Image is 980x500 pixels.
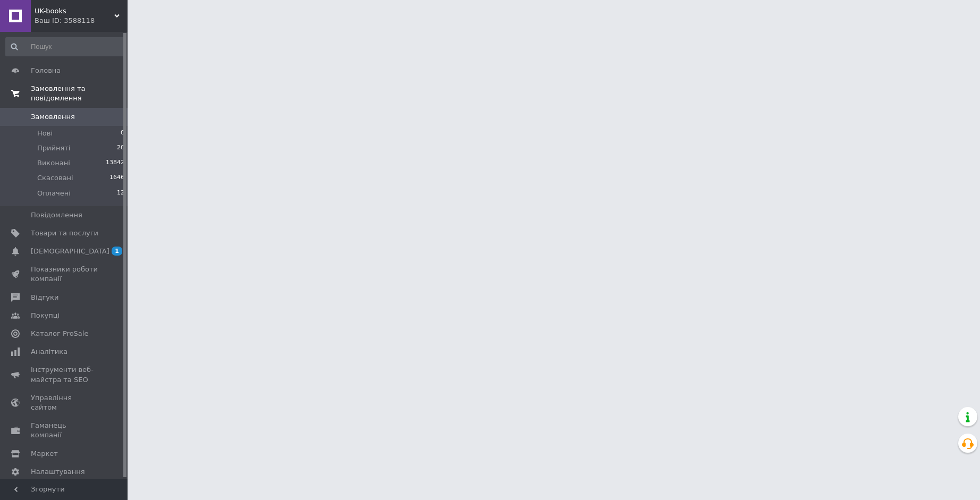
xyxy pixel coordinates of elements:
[37,158,70,168] span: Виконані
[37,173,73,183] span: Скасовані
[31,84,128,103] span: Замовлення та повідомлення
[31,467,85,477] span: Налаштування
[37,143,70,153] span: Прийняті
[31,210,82,220] span: Повідомлення
[5,37,125,56] input: Пошук
[31,228,98,238] span: Товари та послуги
[35,6,114,16] span: UK-books
[37,189,71,198] span: Оплачені
[31,329,88,338] span: Каталог ProSale
[117,189,124,198] span: 12
[31,421,98,440] span: Гаманець компанії
[31,311,60,320] span: Покупці
[31,293,58,302] span: Відгуки
[31,393,98,412] span: Управління сайтом
[117,143,124,153] span: 20
[109,173,124,183] span: 1646
[35,16,128,26] div: Ваш ID: 3588118
[31,247,109,256] span: [DEMOGRAPHIC_DATA]
[106,158,124,168] span: 13842
[121,129,124,138] span: 0
[31,347,67,357] span: Аналітика
[31,365,98,384] span: Інструменти веб-майстра та SEO
[37,129,53,138] span: Нові
[31,66,61,75] span: Головна
[31,112,75,122] span: Замовлення
[112,247,122,256] span: 1
[31,449,58,459] span: Маркет
[31,265,98,284] span: Показники роботи компанії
